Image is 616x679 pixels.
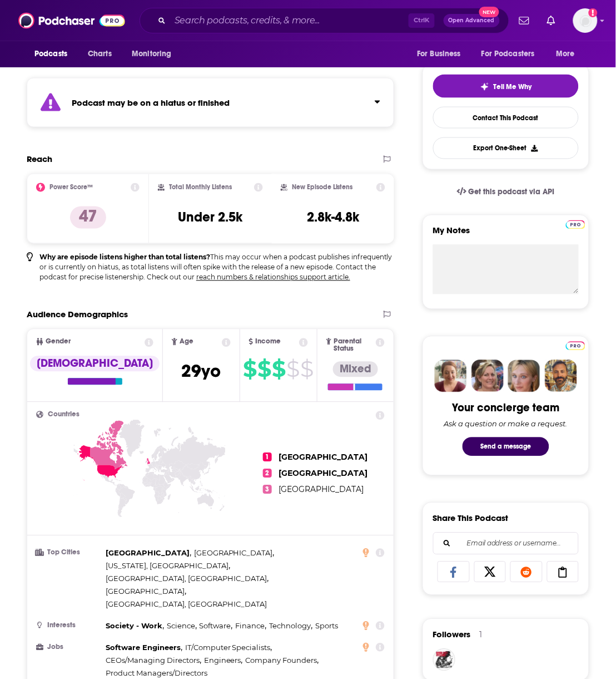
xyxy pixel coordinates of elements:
[573,8,598,33] img: User Profile
[589,8,598,17] svg: Add a profile image
[194,547,275,560] span: ,
[34,46,67,62] span: Podcasts
[18,10,125,31] img: Podchaser - Follow, Share and Rate Podcasts
[433,75,579,98] button: tell me why sparkleTell Me Why
[469,188,555,197] span: Get this podcast via API
[106,655,201,667] span: ,
[185,642,272,655] span: ,
[494,82,532,91] span: Tell Me Why
[433,533,579,555] div: Search followers
[200,620,233,633] span: ,
[453,401,560,415] div: Your concierge team
[515,11,534,30] a: Show notifications dropdown
[246,655,319,667] span: ,
[409,43,475,65] button: open menu
[508,360,540,392] img: Jules Profile
[573,8,598,33] button: Show profile menu
[39,253,394,283] p: This may occur when a podcast publishes infrequently or is currently on hiatus, as total listens ...
[30,356,160,372] div: [DEMOGRAPHIC_DATA]
[566,220,585,229] img: Podchaser Pro
[243,361,256,378] span: $
[479,7,499,17] span: New
[49,184,93,191] h2: Power Score™
[463,437,549,456] button: Send a message
[433,513,509,524] h3: Share This Podcast
[292,184,353,191] h2: New Episode Listens
[263,453,272,462] span: 1
[269,622,311,631] span: Technology
[549,43,589,65] button: open menu
[72,97,230,108] strong: Podcast may be on a hiatus or finished
[180,338,193,346] span: Age
[481,46,535,62] span: For Podcasters
[70,206,106,229] p: 47
[106,622,162,631] span: Society - Work
[132,46,171,62] span: Monitoring
[200,622,231,631] span: Software
[106,642,182,655] span: ,
[106,620,164,633] span: ,
[279,485,364,495] span: [GEOGRAPHIC_DATA]
[334,338,374,353] span: Parental Status
[106,585,186,598] span: ,
[39,253,210,262] b: Why are episode listens higher than total listens?
[167,620,197,633] span: ,
[433,225,579,245] label: My Notes
[566,340,585,351] a: Pro website
[106,669,207,678] span: Product Managers/Directors
[106,656,200,665] span: CEOs/Managing Directors
[443,533,569,554] input: Email address or username...
[433,107,579,129] a: Contact This Podcast
[417,46,461,62] span: For Business
[449,18,495,23] span: Open Advanced
[279,452,367,462] span: [GEOGRAPHIC_DATA]
[36,622,101,629] h3: Interests
[106,600,267,609] span: [GEOGRAPHIC_DATA], [GEOGRAPHIC_DATA]
[27,154,52,165] h2: Reach
[106,547,191,560] span: ,
[255,338,281,346] span: Income
[46,338,71,346] span: Gender
[272,361,285,378] span: $
[409,13,435,28] span: Ctrl K
[286,361,299,378] span: $
[48,411,80,419] span: Countries
[543,11,560,30] a: Show notifications dropdown
[471,360,504,392] img: Barbara Profile
[194,549,273,558] span: [GEOGRAPHIC_DATA]
[263,469,272,478] span: 2
[444,420,568,429] div: Ask a question or make a request.
[106,643,181,652] span: Software Engineers
[557,46,575,62] span: More
[106,562,228,570] span: [US_STATE], [GEOGRAPHIC_DATA]
[204,655,243,667] span: ,
[81,43,118,65] a: Charts
[263,485,272,494] span: 3
[573,8,598,33] span: Logged in as AlkaNara
[269,620,312,633] span: ,
[196,273,350,282] a: reach numbers & relationships support article.
[480,82,489,91] img: tell me why sparkle
[36,549,101,557] h3: Top Cities
[106,549,190,558] span: [GEOGRAPHIC_DATA]
[106,574,267,583] span: [GEOGRAPHIC_DATA], [GEOGRAPHIC_DATA]
[433,137,579,159] button: Export One-Sheet
[315,622,338,631] span: Sports
[566,342,585,351] img: Podchaser Pro
[124,43,186,65] button: open menu
[106,587,185,596] span: [GEOGRAPHIC_DATA]
[27,309,128,320] h2: Audience Demographics
[566,219,585,229] a: Pro website
[170,12,409,29] input: Search podcasts, credits, & more...
[27,43,82,65] button: open menu
[167,622,195,631] span: Science
[300,361,313,378] span: $
[448,179,564,206] a: Get this podcast via API
[106,560,230,573] span: ,
[433,629,471,640] span: Followers
[438,562,470,583] a: Share on Facebook
[444,14,500,27] button: Open AdvancedNew
[480,630,483,640] div: 1
[510,562,543,583] a: Share on Reddit
[140,8,509,33] div: Search podcasts, credits, & more...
